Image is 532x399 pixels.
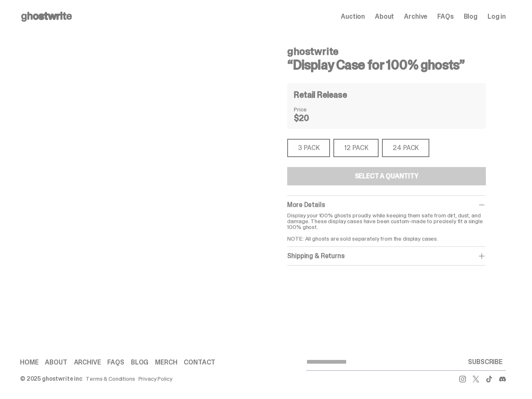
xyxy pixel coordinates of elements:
[404,13,427,20] a: Archive
[287,167,486,185] button: Select a Quantity
[465,354,506,370] button: SUBSCRIBE
[488,13,506,20] a: Log in
[287,58,486,71] h3: “Display Case for 100% ghosts”
[294,114,335,122] dd: $20
[107,359,124,366] a: FAQs
[333,139,379,157] div: 12 PACK
[20,376,82,382] div: © 2025 ghostwrite inc
[437,13,453,20] a: FAQs
[287,252,486,260] div: Shipping & Returns
[287,139,330,157] div: 3 PACK
[382,139,429,157] div: 24 PACK
[287,47,486,57] h4: ghostwrite
[155,359,177,366] a: Merch
[355,173,419,180] div: Select a Quantity
[294,106,335,112] dt: Price
[287,200,325,209] span: More Details
[74,359,101,366] a: Archive
[86,376,135,382] a: Terms & Conditions
[294,91,347,99] h4: Retail Release
[375,13,394,20] a: About
[341,13,365,20] a: Auction
[287,212,486,241] p: Display your 100% ghosts proudly while keeping them safe from dirt, dust, and damage. These displ...
[464,13,478,20] a: Blog
[20,359,38,366] a: Home
[184,359,215,366] a: Contact
[45,359,67,366] a: About
[138,376,172,382] a: Privacy Policy
[131,359,148,366] a: Blog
